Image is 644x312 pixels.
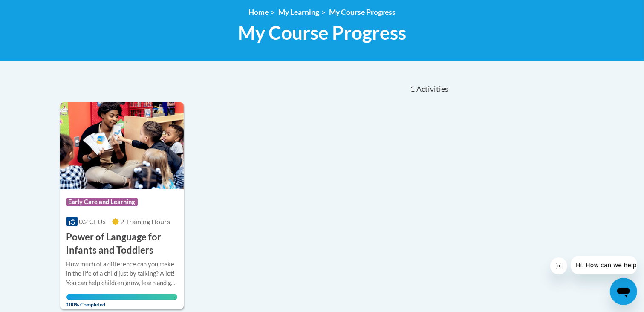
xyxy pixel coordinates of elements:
span: 1 [410,84,415,94]
a: Course LogoEarly Care and Learning0.2 CEUs2 Training Hours Power of Language for Infants and Todd... [60,102,184,309]
img: Course Logo [60,102,184,189]
h3: Power of Language for Infants and Toddlers [66,231,178,257]
span: 0.2 CEUs [79,217,106,225]
span: Early Care and Learning [66,198,138,206]
div: Your progress [66,294,178,300]
a: My Learning [278,8,319,17]
span: 2 Training Hours [120,217,170,225]
iframe: Close message [550,257,567,274]
iframe: Button to launch messaging window [610,278,637,305]
span: My Course Progress [238,21,406,44]
a: My Course Progress [329,8,396,17]
span: 100% Completed [66,294,178,308]
iframe: Message from company [571,256,637,274]
span: Activities [416,84,448,94]
span: Hi. How can we help? [5,6,69,13]
div: How much of a difference can you make in the life of a child just by talking? A lot! You can help... [66,260,178,288]
a: Home [248,8,269,17]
